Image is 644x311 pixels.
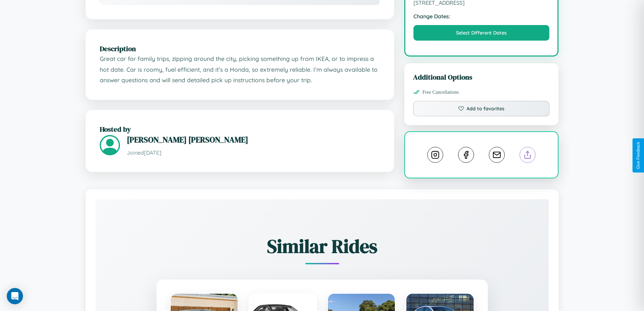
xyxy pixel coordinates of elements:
[119,233,525,259] h2: Similar Rides
[100,53,380,86] p: Great car for family trips, zipping around the city, picking something up from IKEA, or to impres...
[636,142,641,169] div: Give Feedback
[423,89,459,95] span: Free Cancellations
[100,124,380,134] h2: Hosted by
[413,72,550,82] h3: Additional Options
[127,134,380,145] h3: [PERSON_NAME] [PERSON_NAME]
[413,101,550,116] button: Add to favorites
[127,148,380,158] p: Joined [DATE]
[413,13,550,20] strong: Change Dates:
[413,25,550,41] button: Select Different Dates
[100,44,380,53] h2: Description
[7,288,23,304] div: Open Intercom Messenger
